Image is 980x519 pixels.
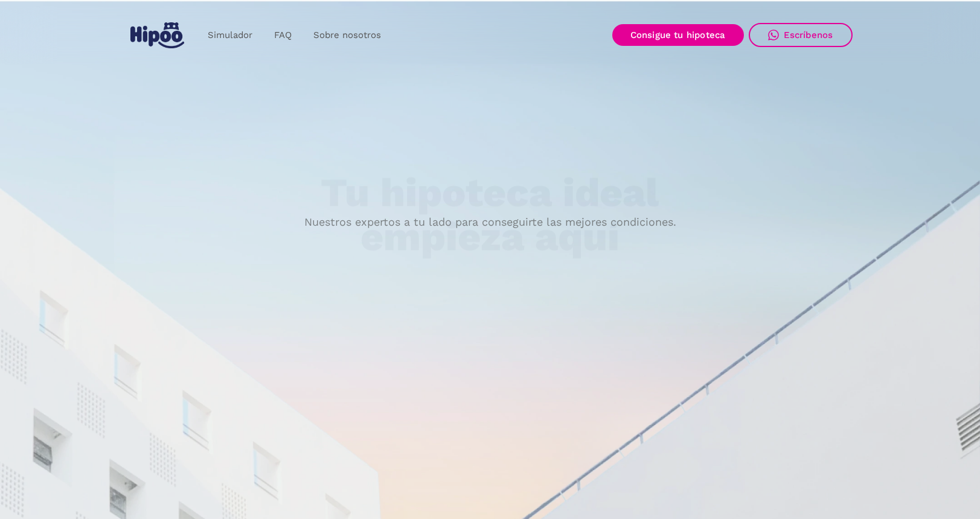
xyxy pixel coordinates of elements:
a: Sobre nosotros [303,24,392,47]
div: Escríbenos [784,30,833,40]
a: Escríbenos [749,23,853,47]
a: FAQ [263,24,303,47]
a: Consigue tu hipoteca [612,24,744,46]
h1: Tu hipoteca ideal empieza aquí [261,171,719,259]
a: home [128,18,187,53]
a: Simulador [197,24,263,47]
